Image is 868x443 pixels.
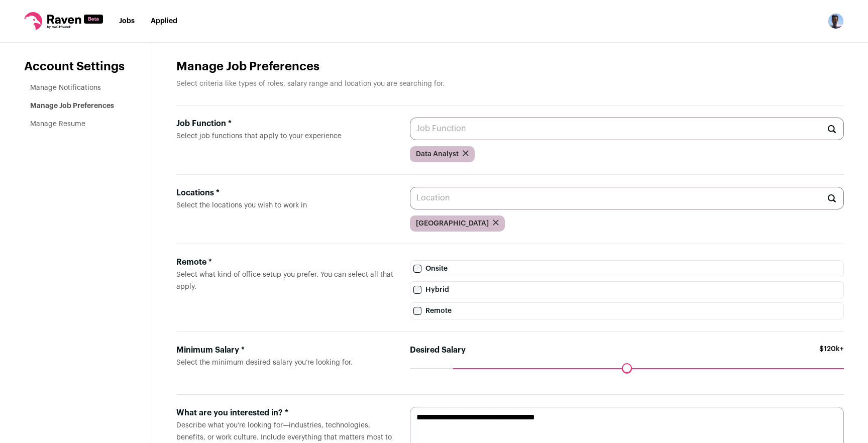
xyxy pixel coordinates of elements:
[176,187,394,199] div: Locations *
[24,59,128,75] header: Account Settings
[176,118,394,130] div: Job Function *
[413,307,421,315] input: Remote
[176,271,393,290] span: Select what kind of office setup you prefer. You can select all that apply.
[176,133,342,140] span: Select job functions that apply to your experience
[30,84,101,91] a: Manage Notifications
[176,344,394,356] div: Minimum Salary *
[176,202,307,209] span: Select the locations you wish to work in
[176,256,394,268] div: Remote *
[176,59,844,75] h1: Manage Job Preferences
[416,149,459,159] span: Data Analyst
[30,102,114,109] a: Manage Job Preferences
[819,344,844,368] span: $120k+
[30,121,85,128] a: Manage Resume
[176,359,353,366] span: Select the minimum desired salary you’re looking for.
[410,260,844,277] label: Onsite
[119,18,135,25] a: Jobs
[410,118,844,140] input: Job Function
[151,18,177,25] a: Applied
[176,407,394,419] div: What are you interested in? *
[410,187,844,209] input: Location
[416,218,489,229] span: [GEOGRAPHIC_DATA]
[413,265,421,273] input: Onsite
[410,344,466,356] label: Desired Salary
[176,79,844,89] p: Select criteria like types of roles, salary range and location you are searching for.
[413,286,421,294] input: Hybrid
[410,302,844,319] label: Remote
[828,13,844,29] img: 14245583-medium_jpg
[828,13,844,29] button: Open dropdown
[410,281,844,298] label: Hybrid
